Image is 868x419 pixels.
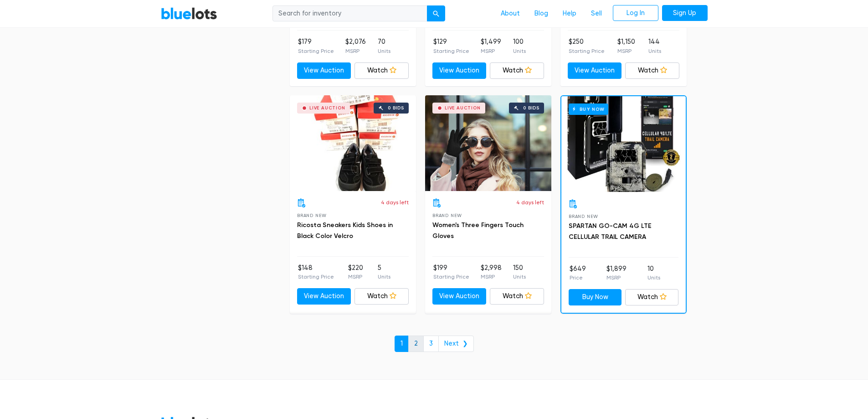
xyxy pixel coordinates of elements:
[378,37,390,55] li: 70
[569,214,598,219] span: Brand New
[625,289,678,305] a: Watch
[395,336,409,352] a: 1
[569,103,608,115] h6: Buy Now
[493,5,527,22] a: About
[432,288,487,305] a: View Auction
[298,47,334,55] p: Starting Price
[513,47,526,55] p: Units
[569,37,605,55] li: $250
[523,106,539,110] div: 0 bids
[425,95,551,191] a: Live Auction 0 bids
[648,37,661,55] li: 144
[606,274,627,282] p: MSRP
[570,264,586,282] li: $649
[345,47,366,55] p: MSRP
[625,62,679,79] a: Watch
[613,5,658,21] a: Log In
[161,7,217,20] a: BlueLots
[662,5,708,21] a: Sign Up
[490,288,544,305] a: Watch
[570,274,586,282] p: Price
[569,222,652,241] a: SPARTAN GO-CAM 4G LTE CELLULAR TRAIL CAMERA
[569,47,605,55] p: Starting Price
[272,5,427,22] input: Search for inventory
[606,264,627,282] li: $1,899
[298,37,334,55] li: $179
[298,273,334,281] p: Starting Price
[569,289,622,305] a: Buy Now
[432,62,487,79] a: View Auction
[513,273,526,281] p: Units
[433,263,469,281] li: $199
[438,336,474,352] a: Next ❯
[617,37,635,55] li: $1,150
[647,274,660,282] p: Units
[481,273,502,281] p: MSRP
[648,47,661,55] p: Units
[348,263,363,281] li: $220
[388,106,404,110] div: 0 bids
[433,47,469,55] p: Starting Price
[309,106,345,110] div: Live Auction
[290,95,416,191] a: Live Auction 0 bids
[555,5,584,22] a: Help
[348,273,363,281] p: MSRP
[513,37,526,55] li: 100
[527,5,555,22] a: Blog
[445,106,481,110] div: Live Auction
[433,37,469,55] li: $129
[297,221,393,240] a: Ricosta Sneakers Kids Shoes in Black Color Velcro
[432,213,462,218] span: Brand New
[378,47,390,55] p: Units
[516,198,544,207] p: 4 days left
[490,62,544,79] a: Watch
[423,336,439,352] a: 3
[481,47,501,55] p: MSRP
[354,62,409,79] a: Watch
[568,62,622,79] a: View Auction
[297,213,327,218] span: Brand New
[617,47,635,55] p: MSRP
[381,198,409,207] p: 4 days left
[432,221,524,240] a: Women's Three Fingers Touch Gloves
[408,336,424,352] a: 2
[481,263,502,281] li: $2,998
[378,263,390,281] li: 5
[513,263,526,281] li: 150
[481,37,501,55] li: $1,499
[297,62,351,79] a: View Auction
[297,288,351,305] a: View Auction
[298,263,334,281] li: $148
[345,37,366,55] li: $2,076
[584,5,609,22] a: Sell
[647,264,660,282] li: 10
[354,288,409,305] a: Watch
[433,273,469,281] p: Starting Price
[561,96,686,192] a: Buy Now
[378,273,390,281] p: Units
